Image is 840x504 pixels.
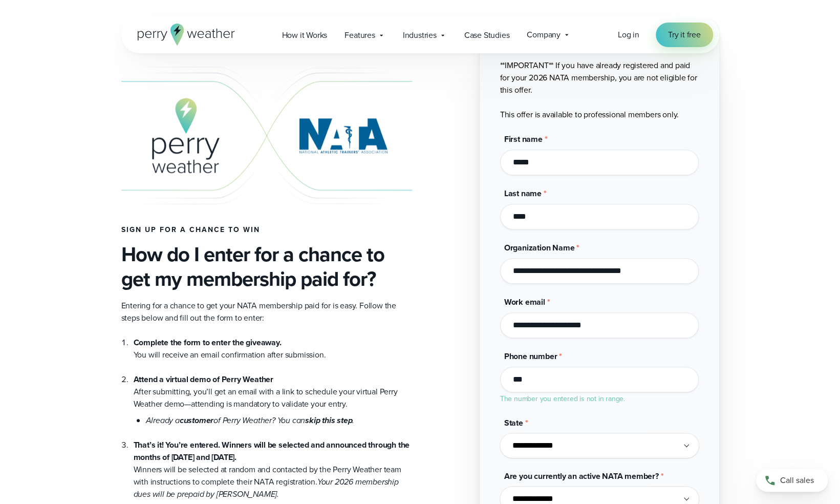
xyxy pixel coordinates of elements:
[121,300,412,324] p: Entering for a chance to get your NATA membership paid for is easy. Follow the steps below and fi...
[403,29,437,41] span: Industries
[273,25,336,46] a: How it Works
[504,350,557,362] span: Phone number
[504,242,575,254] span: Organization Name
[134,476,399,500] em: Your 2026 membership dues will be prepaid by [PERSON_NAME].
[527,29,561,41] span: Company
[134,373,273,385] strong: Attend a virtual demo of Perry Weather
[656,23,713,47] a: Try it free
[504,187,542,199] span: Last name
[504,470,659,482] span: Are you currently an active NATA member?
[456,25,519,46] a: Case Studies
[121,226,412,234] h4: Sign up for a chance to win
[305,414,352,426] strong: skip this step
[134,361,412,427] li: After submitting, you’ll get an email with a link to schedule your virtual Perry Weather demo—att...
[134,337,282,348] strong: Complete the form to enter the giveaway.
[180,414,213,426] strong: customer
[121,242,412,291] h3: How do I enter for a chance to get my membership paid for?
[500,393,625,404] label: The number you entered is not in range.
[500,31,699,121] div: **IMPORTANT** If you have already registered and paid for your 2026 NATA membership, you are not ...
[464,29,510,41] span: Case Studies
[756,469,828,492] a: Call sales
[146,414,355,426] em: Already a of Perry Weather? You can .
[282,29,328,41] span: How it Works
[504,133,543,145] span: First name
[780,474,814,487] span: Call sales
[344,29,375,41] span: Features
[134,427,412,500] li: Winners will be selected at random and contacted by the Perry Weather team with instructions to c...
[668,29,701,41] span: Try it free
[618,29,639,41] a: Log in
[504,417,523,429] span: State
[134,337,412,361] li: You will receive an email confirmation after submission.
[504,296,545,308] span: Work email
[134,439,410,463] strong: That’s it! You’re entered. Winners will be selected and announced through the months of [DATE] an...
